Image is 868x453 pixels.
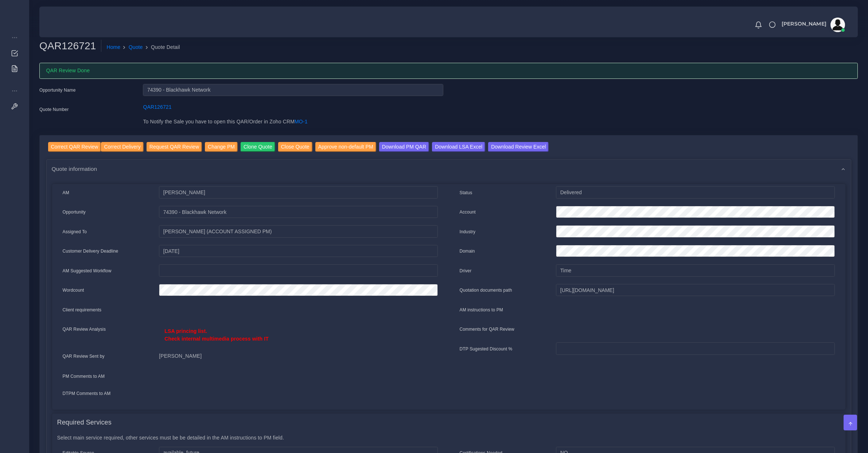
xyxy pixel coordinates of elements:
[39,63,858,79] div: QAR Review Done
[460,287,512,293] label: Quotation documents path
[129,43,143,51] a: Quote
[159,352,437,360] p: [PERSON_NAME]
[48,142,101,152] input: Correct QAR Review
[47,160,851,178] div: Quote information
[63,373,105,380] label: PM Comments to AM
[63,307,102,313] label: Client requirements
[57,419,112,427] h4: Required Services
[488,142,549,152] input: Download Review Excel
[315,142,376,152] input: Approve non-default PM
[159,225,437,238] input: pm
[164,335,432,343] p: Check internal multimedia process with IT
[137,118,448,130] div: To Notify the Sale you have to open this QAR/Order in Zoho CRM
[379,142,429,152] input: Download PM QAR
[101,142,143,152] input: Correct Delivery
[460,229,476,235] label: Industry
[39,40,101,52] h2: QAR126721
[460,326,514,333] label: Comments for QAR Review
[241,142,275,152] input: Clone Quote
[460,209,476,215] label: Account
[147,142,202,152] input: Request QAR Review
[782,21,826,26] span: [PERSON_NAME]
[63,189,69,196] label: AM
[460,248,475,254] label: Domain
[39,106,69,113] label: Quote Number
[143,43,180,51] li: Quote Detail
[432,142,485,152] input: Download LSA Excel
[106,43,120,51] a: Home
[63,248,118,254] label: Customer Delivery Deadline
[830,18,845,32] img: avatar
[295,119,308,124] a: MO-1
[460,189,472,196] label: Status
[63,209,86,215] label: Opportunity
[778,18,848,32] a: [PERSON_NAME]avatar
[460,307,503,313] label: AM instructions to PM
[63,353,105,360] label: QAR Review Sent by
[63,268,112,274] label: AM Suggested Workflow
[63,326,106,333] label: QAR Review Analysis
[57,434,840,442] p: Select main service required, other services must be be detailed in the AM instructions to PM field.
[63,287,84,293] label: Wordcount
[205,142,238,152] input: Change PM
[460,346,513,352] label: DTP Sugested Discount %
[39,87,76,93] label: Opportunity Name
[52,165,97,173] span: Quote information
[63,229,87,235] label: Assigned To
[460,268,472,274] label: Driver
[63,390,111,397] label: DTPM Comments to AM
[278,142,312,152] input: Close Quote
[143,104,171,110] a: QAR126721
[164,327,432,335] p: LSA princing list.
